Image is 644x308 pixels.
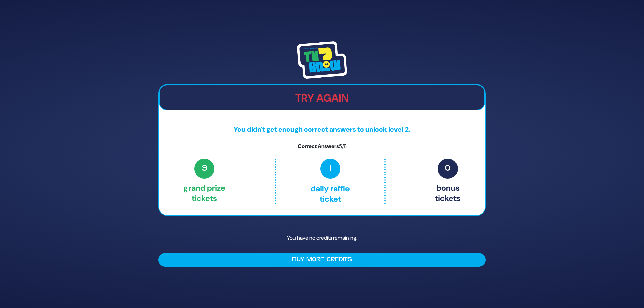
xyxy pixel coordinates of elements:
span: 5/8 [339,143,347,150]
p: You have no credits remaining. [158,228,486,248]
p: Daily Raffle ticket [290,159,370,204]
p: Correct Answers [159,142,485,150]
img: Tournament Logo [297,41,347,79]
span: 3 [194,159,214,179]
p: Grand Prize tickets [183,159,225,204]
p: Bonus tickets [435,159,461,204]
h2: Try Again [160,91,484,104]
p: You didn't get enough correct answers to unlock level 2. [159,124,485,134]
button: Buy More Credits [158,253,486,267]
span: 1 [320,159,340,179]
span: 0 [438,159,458,179]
